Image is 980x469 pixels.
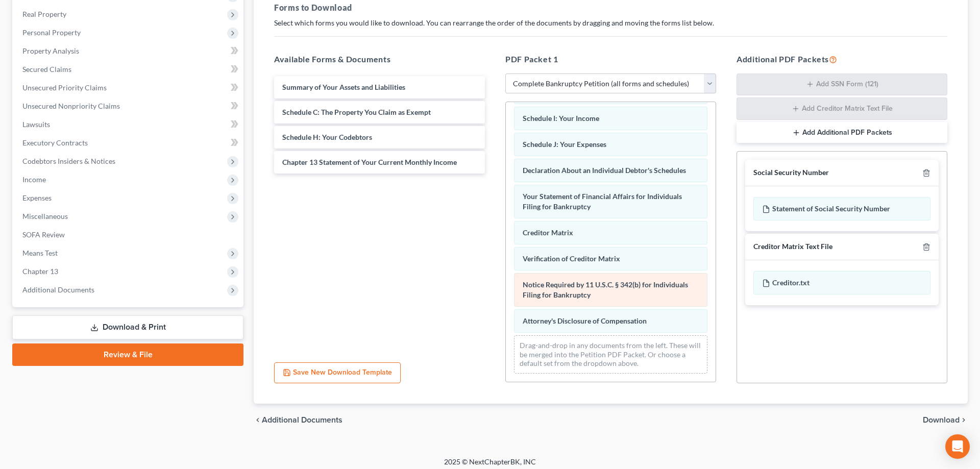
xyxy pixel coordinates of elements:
[523,254,620,263] span: Verification of Creditor Matrix
[274,53,485,65] h5: Available Forms & Documents
[254,416,342,424] a: chevron_left Additional Documents
[22,285,94,294] span: Additional Documents
[274,362,401,384] button: Save New Download Template
[737,73,947,96] button: Add SSN Form (121)
[22,102,120,110] span: Unsecured Nonpriority Claims
[753,197,930,220] div: Statement of Social Security Number
[22,138,88,147] span: Executory Contracts
[22,193,52,202] span: Expenses
[14,60,243,79] a: Secured Claims
[22,230,65,239] span: SOFA Review
[22,249,58,257] span: Means Test
[22,46,79,55] span: Property Analysis
[505,53,716,65] h5: PDF Packet 1
[923,416,960,424] span: Download
[22,267,58,276] span: Chapter 13
[514,335,707,374] div: Drag-and-drop in any documents from the left. These will be merged into the Petition PDF Packet. ...
[22,83,107,92] span: Unsecured Priority Claims
[523,228,573,237] span: Creditor Matrix
[274,2,947,14] h5: Forms to Download
[945,434,970,459] div: Open Intercom Messenger
[960,416,968,424] i: chevron_right
[923,416,968,424] button: Download chevron_right
[753,242,832,252] div: Creditor Matrix Text File
[14,134,243,152] a: Executory Contracts
[737,97,947,120] button: Add Creditor Matrix Text File
[523,166,686,175] span: Declaration About an Individual Debtor's Schedules
[22,10,66,18] span: Real Property
[737,122,947,143] button: Add Additional PDF Packets
[22,157,115,165] span: Codebtors Insiders & Notices
[22,175,46,184] span: Income
[523,140,606,149] span: Schedule J: Your Expenses
[737,53,947,65] h5: Additional PDF Packets
[22,212,68,220] span: Miscellaneous
[523,114,599,122] span: Schedule I: Your Income
[753,271,930,294] div: Creditor.txt
[14,42,243,60] a: Property Analysis
[14,226,243,244] a: SOFA Review
[282,108,431,116] span: Schedule C: The Property You Claim as Exempt
[262,416,342,424] span: Additional Documents
[753,168,829,178] div: Social Security Number
[282,158,457,166] span: Chapter 13 Statement of Your Current Monthly Income
[12,315,243,339] a: Download & Print
[12,343,243,366] a: Review & File
[22,28,81,37] span: Personal Property
[523,192,682,211] span: Your Statement of Financial Affairs for Individuals Filing for Bankruptcy
[274,18,947,28] p: Select which forms you would like to download. You can rearrange the order of the documents by dr...
[254,416,262,424] i: chevron_left
[282,83,405,91] span: Summary of Your Assets and Liabilities
[282,133,372,141] span: Schedule H: Your Codebtors
[22,65,71,73] span: Secured Claims
[14,97,243,115] a: Unsecured Nonpriority Claims
[523,316,647,325] span: Attorney's Disclosure of Compensation
[523,280,688,299] span: Notice Required by 11 U.S.C. § 342(b) for Individuals Filing for Bankruptcy
[14,115,243,134] a: Lawsuits
[22,120,50,129] span: Lawsuits
[14,79,243,97] a: Unsecured Priority Claims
